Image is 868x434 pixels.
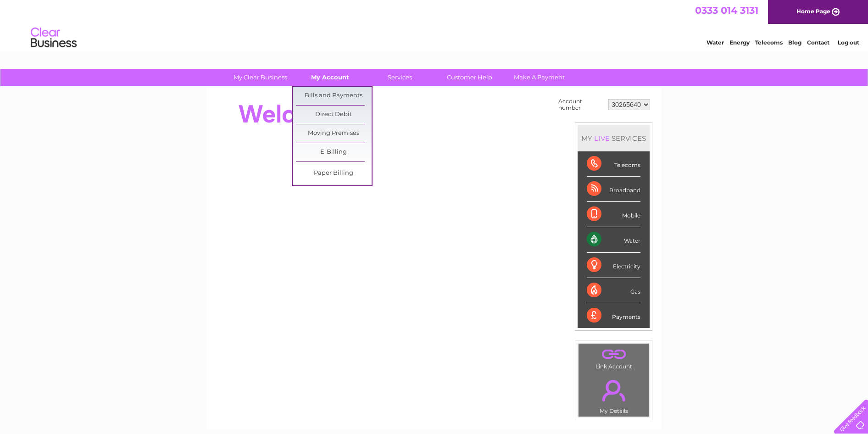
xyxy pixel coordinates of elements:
[296,143,372,161] a: E-Billing
[296,124,372,143] a: Moving Premises
[362,69,438,86] a: Services
[578,125,650,151] div: MY SERVICES
[788,39,801,46] a: Blog
[838,39,859,46] a: Log out
[587,278,640,303] div: Gas
[755,39,783,46] a: Telecoms
[296,106,372,124] a: Direct Debit
[556,96,606,113] td: Account number
[432,69,507,86] a: Customer Help
[296,87,372,105] a: Bills and Payments
[296,164,372,183] a: Paper Billing
[807,39,829,46] a: Contact
[729,39,750,46] a: Energy
[587,303,640,328] div: Payments
[587,151,640,177] div: Telecoms
[578,372,649,417] td: My Details
[581,346,646,362] a: .
[587,202,640,227] div: Mobile
[218,5,651,45] div: Clear Business is a trading name of Verastar Limited (registered in [GEOGRAPHIC_DATA] No. 3667643...
[501,69,577,86] a: Make A Payment
[292,69,368,86] a: My Account
[707,39,724,46] a: Water
[578,343,649,372] td: Link Account
[581,374,646,406] a: .
[30,24,77,52] img: logo.png
[587,253,640,278] div: Electricity
[223,69,298,86] a: My Clear Business
[695,5,758,16] a: 0333 014 3131
[587,177,640,202] div: Broadband
[587,227,640,252] div: Water
[592,134,612,143] div: LIVE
